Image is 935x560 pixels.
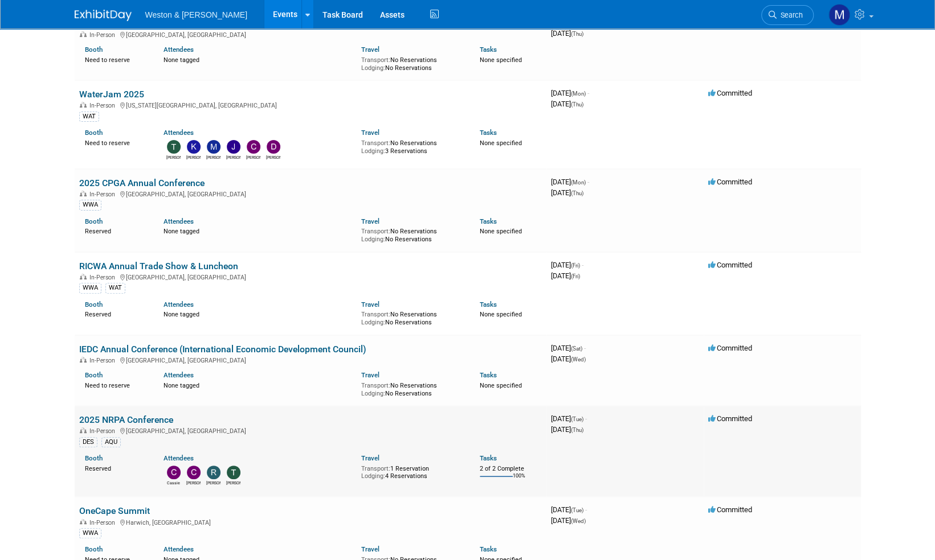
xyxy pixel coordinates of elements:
[164,46,194,53] a: Attendees
[708,261,752,269] span: Committed
[101,437,121,447] div: AQU
[89,519,119,526] span: In-Person
[551,29,583,38] span: [DATE]
[708,414,752,423] span: Committed
[206,154,221,160] div: Margaret McCarthy
[207,466,221,479] img: rachel cotter
[551,425,583,434] span: [DATE]
[145,10,247,19] span: Weston & [PERSON_NAME]
[584,344,586,352] span: -
[585,414,587,423] span: -
[166,479,181,486] div: Cassie Bethoney
[79,200,101,210] div: WWA
[480,139,522,147] span: None specified
[85,380,147,390] div: Need to reserve
[480,454,497,462] a: Tasks
[551,355,586,363] span: [DATE]
[85,129,103,137] a: Booth
[79,505,150,516] a: OneCape Summit
[480,465,542,473] div: 2 of 2 Complete
[571,273,580,279] span: (Fri)
[361,139,390,147] span: Transport:
[164,454,194,462] a: Attendees
[708,505,752,514] span: Committed
[571,101,583,108] span: (Thu)
[551,89,589,97] span: [DATE]
[480,56,522,64] span: None specified
[227,140,240,154] img: Jason Gillespie
[79,261,238,271] a: RICWA Annual Trade Show & Luncheon
[80,357,87,363] img: In-Person Event
[79,178,205,188] a: 2025 CPGA Annual Conference
[361,390,385,397] span: Lodging:
[551,414,587,423] span: [DATE]
[361,236,385,243] span: Lodging:
[708,89,752,97] span: Committed
[551,100,583,108] span: [DATE]
[164,308,353,319] div: None tagged
[551,505,587,514] span: [DATE]
[551,344,586,352] span: [DATE]
[361,217,379,225] a: Travel
[571,345,582,352] span: (Sat)
[708,178,752,186] span: Committed
[89,427,119,435] span: In-Person
[361,46,379,53] a: Travel
[85,463,147,473] div: Reserved
[480,46,497,53] a: Tasks
[582,261,583,269] span: -
[571,518,586,524] span: (Wed)
[186,479,201,486] div: Cheri Ruane
[79,283,101,293] div: WWA
[571,262,580,269] span: (Fri)
[85,545,103,553] a: Booth
[79,344,366,355] a: IEDC Annual Conference (International Economic Development Council)
[79,100,542,109] div: [US_STATE][GEOGRAPHIC_DATA], [GEOGRAPHIC_DATA]
[480,311,522,318] span: None specified
[79,355,542,364] div: [GEOGRAPHIC_DATA], [GEOGRAPHIC_DATA]
[551,516,586,525] span: [DATE]
[361,371,379,379] a: Travel
[361,463,463,480] div: 1 Reservation 4 Reservations
[480,545,497,553] a: Tasks
[247,140,260,154] img: Charles Gant
[480,300,497,308] a: Tasks
[79,89,144,100] a: WaterJam 2025
[80,519,87,525] img: In-Person Event
[361,129,379,137] a: Travel
[361,319,385,326] span: Lodging:
[226,479,240,486] div: Timothy Sheehan
[361,380,463,397] div: No Reservations No Reservations
[361,382,390,389] span: Transport:
[361,64,385,72] span: Lodging:
[79,112,99,122] div: WAT
[571,507,583,513] span: (Tue)
[85,308,147,319] div: Reserved
[80,102,87,108] img: In-Person Event
[226,154,240,160] div: Jason Gillespie
[246,154,260,160] div: Charles Gant
[361,454,379,462] a: Travel
[361,311,390,318] span: Transport:
[164,371,194,379] a: Attendees
[79,414,173,425] a: 2025 NRPA Conference
[85,371,103,379] a: Booth
[571,427,583,433] span: (Thu)
[571,90,586,97] span: (Mon)
[85,46,103,53] a: Booth
[571,356,586,363] span: (Wed)
[167,466,181,479] img: Cassie Bethoney
[266,154,280,160] div: David Black
[585,505,587,514] span: -
[361,225,463,243] div: No Reservations No Reservations
[80,274,87,279] img: In-Person Event
[79,272,542,281] div: [GEOGRAPHIC_DATA], [GEOGRAPHIC_DATA]
[551,178,589,186] span: [DATE]
[267,140,280,154] img: David Black
[167,140,181,154] img: Tony Zerilli
[85,54,147,64] div: Need to reserve
[85,137,147,147] div: Need to reserve
[480,129,497,137] a: Tasks
[480,371,497,379] a: Tasks
[166,154,181,160] div: Tony Zerilli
